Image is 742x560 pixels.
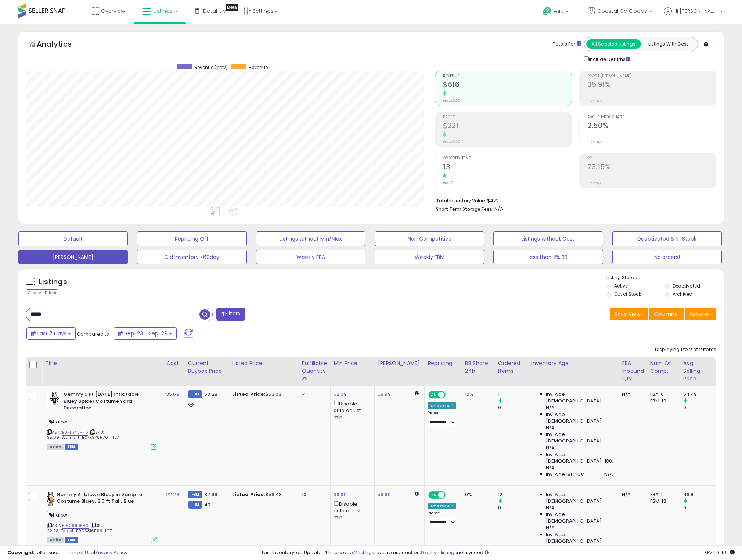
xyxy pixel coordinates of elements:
[587,115,716,119] span: Avg. Buybox Share
[649,308,684,320] button: Columns
[375,231,484,246] button: Non Competitive
[606,274,724,281] p: Listing States:
[37,39,86,51] h5: Analytics
[494,206,503,213] span: N/A
[188,390,202,398] small: FBM
[428,360,459,367] div: Repricing
[188,491,202,498] small: FBM
[587,140,602,144] small: Prev: N/A
[587,74,716,78] span: Profit [PERSON_NAME]
[705,549,735,556] span: 2025-10-9 01:56 GMT
[498,491,528,498] div: 12
[579,55,639,63] div: Include Returns
[587,163,716,173] h2: 73.15%
[64,391,153,413] b: Gemmy 5 Ft [DATE] Inflatable Bluey Spider Costume Yard Decoration
[546,445,555,451] span: N/A
[47,429,119,440] span: | SKU: 35.69_Walmart_B0FK3Y5H76_1457
[493,250,603,264] button: less than 2% BB
[188,501,202,509] small: FBM
[436,198,486,204] b: Total Inventory Value:
[587,156,716,160] span: ROI
[334,400,369,421] div: Disable auto adjust min
[428,511,456,527] div: Preset:
[378,491,391,498] a: 59.99
[546,531,613,545] span: Inv. Age [DEMOGRAPHIC_DATA]:
[465,391,489,398] div: 10%
[203,7,226,15] span: DataHub
[101,7,125,15] span: Overview
[443,156,572,160] span: Ordered Items
[302,360,327,375] div: Fulfillable Quantity
[232,391,266,398] b: Listed Price:
[204,391,217,398] span: 53.28
[354,549,374,556] a: 2 listings
[47,391,157,449] div: ASIN:
[641,39,695,49] button: Listings With Cost
[18,231,128,246] button: Default
[166,391,179,398] a: 35.69
[47,491,157,542] div: ASIN:
[498,360,525,375] div: Ordered Items
[612,250,722,264] button: No orders!
[604,471,613,478] span: N/A
[188,360,226,375] div: Current Buybox Price
[443,74,572,78] span: Revenue
[622,360,644,383] div: FBA inbound Qty
[77,330,111,337] span: Compared to:
[334,360,371,367] div: Min Price
[47,511,69,519] span: Halow
[137,231,246,246] button: Repricing Off
[232,491,293,498] div: $56.48
[18,250,128,264] button: [PERSON_NAME]
[614,291,641,297] label: Out of Stock
[444,392,456,398] span: OFF
[436,206,493,212] b: Short Term Storage Fees:
[166,491,179,498] a: 22.23
[587,80,716,90] h2: 35.91%
[232,391,293,398] div: $53.03
[443,98,460,103] small: Prev: $0.00
[537,1,576,24] a: Help
[650,398,674,404] div: FBM: 19
[443,140,460,144] small: Prev: $0.00
[443,122,572,131] h2: $221
[154,7,173,15] span: Listings
[125,330,168,337] span: Sep-23 - Sep-29
[493,231,603,246] button: Listings without Cost
[429,492,438,498] span: ON
[465,360,492,375] div: BB Share 24h.
[334,491,347,498] a: 39.99
[654,310,677,318] span: Columns
[378,391,391,398] a: 59.99
[428,411,456,427] div: Preset:
[683,391,713,398] div: 54.49
[498,404,528,411] div: 0
[334,500,369,521] div: Disable auto adjust min
[614,283,628,289] label: Active
[597,7,647,15] span: Coastal Co Goods
[546,465,555,471] span: N/A
[216,308,245,321] button: Filters
[655,346,716,353] div: Displaying 1 to 2 of 2 items
[650,360,677,375] div: Num of Comp.
[428,402,456,409] div: Amazon AI *
[612,231,722,246] button: Deactivated & In Stock
[65,444,78,450] span: FBM
[683,360,710,383] div: Avg Selling Price
[95,549,127,556] a: Privacy Policy
[554,8,563,15] span: Help
[166,360,182,367] div: Cost
[47,537,64,543] span: All listings currently available for purchase on Amazon
[194,64,228,71] span: Revenue (prev)
[114,327,177,340] button: Sep-23 - Sep-29
[546,424,555,431] span: N/A
[587,181,602,185] small: Prev: N/A
[546,491,613,505] span: Inv. Age [DEMOGRAPHIC_DATA]:
[546,404,555,411] span: N/A
[37,330,66,337] span: Last 7 Days
[546,391,613,404] span: Inv. Age [DEMOGRAPHIC_DATA]:
[232,360,296,367] div: Listed Price
[415,491,419,496] i: Calculated using Dynamic Max Price.
[443,181,453,185] small: Prev: 0
[553,41,581,48] div: Totals For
